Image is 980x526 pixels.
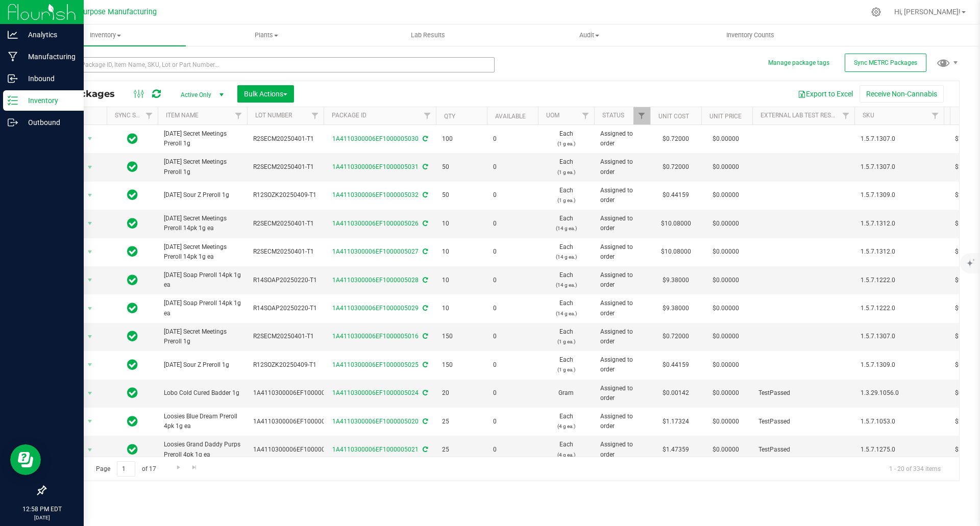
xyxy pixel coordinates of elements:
span: 1.5.7.1307.0 [861,332,938,341]
a: SKU [863,112,874,119]
span: 1.5.7.1222.0 [861,304,938,313]
a: Qty [444,113,455,120]
span: 1.5.7.1309.0 [861,190,938,200]
span: In Sync [127,442,138,457]
a: 1A4110300006EF1000005025 [332,361,419,368]
span: In Sync [127,160,138,174]
span: [DATE] Soap Preroll 14pk 1g ea [164,298,241,318]
td: $1.47359 [650,436,701,464]
a: 1A4110300006EF1000005029 [332,305,419,312]
a: Filter [307,107,324,124]
span: In Sync [127,188,138,202]
span: All Packages [53,88,125,99]
span: 0 [493,219,532,229]
span: Assigned to order [600,214,644,233]
span: Sync from Compliance System [421,418,428,425]
p: [DATE] [5,514,79,521]
span: $0.00000 [707,442,744,457]
p: (14 g ea.) [544,252,588,262]
span: 0 [493,134,532,144]
p: Manufacturing [18,51,79,63]
span: $0.00000 [707,160,744,174]
span: 0 [493,247,532,257]
span: $0.00000 [707,329,744,344]
span: $22.08 [950,188,979,203]
span: Audit [509,31,669,40]
a: Status [602,112,624,119]
span: $0.00000 [707,414,744,429]
span: 1A4110300006EF1000006515 [253,445,339,455]
button: Export to Excel [791,85,860,103]
span: Sync from Compliance System [421,248,428,255]
a: 1A4110300006EF1000005027 [332,248,419,255]
span: Sync METRC Packages [854,59,917,66]
span: 1.5.7.1222.0 [861,275,938,285]
span: [DATE] Secret Meetings Preroll 1g [164,327,241,346]
span: In Sync [127,358,138,372]
p: Outbound [18,116,79,129]
inline-svg: Inventory [8,95,18,106]
span: TestPassed [758,445,848,455]
span: In Sync [127,414,138,429]
span: In Sync [127,329,138,343]
a: External Lab Test Result [761,112,841,119]
span: Each [544,270,588,290]
a: Sync Status [115,112,154,119]
td: $1.17324 [650,408,701,436]
a: UOM [546,112,559,119]
p: (1 g ea.) [544,195,588,205]
a: Audit [508,24,670,46]
span: $0.00000 [707,301,744,316]
td: $9.38000 [650,266,701,294]
span: select [84,302,96,316]
span: In Sync [127,386,138,400]
span: R12SOZK20250409-T1 [253,360,317,370]
span: Page of 17 [87,461,164,477]
p: (1 g ea.) [544,365,588,374]
span: Sync from Compliance System [421,191,428,198]
span: Each [544,242,588,262]
span: [DATE] Sour Z Preroll 1g [164,360,241,370]
span: In Sync [127,244,138,259]
span: Hi, [PERSON_NAME]! [894,8,961,16]
span: 1.5.7.1053.0 [861,417,938,427]
inline-svg: Outbound [8,117,18,128]
span: 1.5.7.1307.0 [861,134,938,144]
span: Bulk Actions [244,90,287,98]
span: Sync from Compliance System [421,163,428,170]
input: 1 [117,461,135,477]
a: 1A4110300006EF1000005016 [332,333,419,340]
span: Sync from Compliance System [421,333,428,340]
a: 1A4110300006EF1000005024 [332,389,419,396]
a: Filter [633,107,650,124]
span: Assigned to order [600,384,644,403]
a: Lab Results [347,24,508,46]
span: [DATE] Sour Z Preroll 1g [164,190,241,200]
span: select [84,273,96,287]
span: 0 [493,445,532,455]
a: 1A4110300006EF1000005021 [332,446,419,453]
button: Sync METRC Packages [845,54,926,72]
span: $0.00000 [707,244,744,259]
span: 1.5.7.1275.0 [861,445,938,455]
td: $0.72000 [650,323,701,351]
a: Filter [577,107,594,124]
span: Assigned to order [600,129,644,148]
span: 0 [493,388,532,398]
span: select [84,386,96,400]
span: Inventory Counts [713,31,788,40]
p: (14 g ea.) [544,309,588,318]
span: select [84,188,96,203]
span: 20 [442,388,481,398]
span: R2SECM20250401-T1 [253,162,317,172]
a: Filter [230,107,247,124]
span: Each [544,440,588,459]
p: (4 g ea.) [544,450,588,460]
span: 10 [442,219,481,229]
span: $93.80 [950,273,979,288]
span: $93.80 [950,301,979,316]
p: 12:58 PM EDT [5,505,79,514]
a: Go to the last page [187,461,202,475]
span: select [84,245,96,259]
p: (1 g ea.) [544,139,588,148]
